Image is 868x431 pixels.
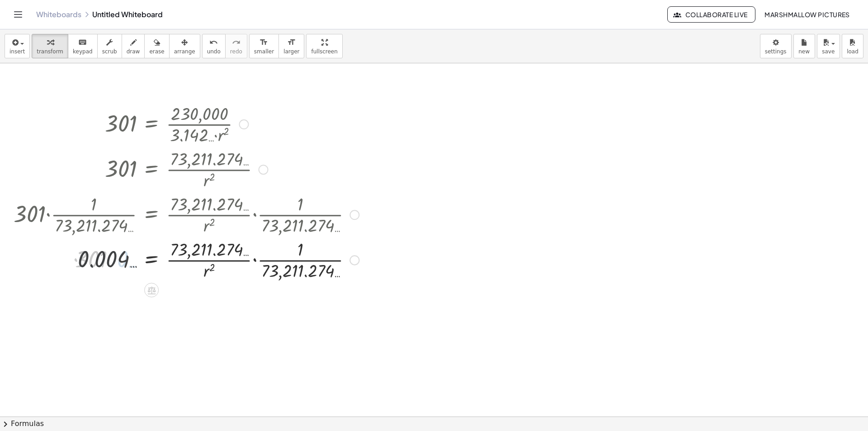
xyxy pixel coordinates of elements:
[283,48,299,55] span: larger
[97,34,122,58] button: scrub
[102,48,117,55] span: scrub
[144,34,169,58] button: erase
[259,37,268,48] i: format_size
[9,48,25,55] span: insert
[225,34,247,58] button: redoredo
[5,34,30,58] button: insert
[278,34,304,58] button: format_sizelarger
[793,34,815,58] button: new
[306,34,342,58] button: fullscreen
[174,48,195,55] span: arrange
[765,48,787,55] span: settings
[78,37,87,48] i: keyboard
[842,34,863,58] button: load
[73,48,93,55] span: keypad
[149,48,164,55] span: erase
[232,37,241,48] i: redo
[287,37,296,48] i: format_size
[36,10,81,19] a: Whiteboards
[127,48,140,55] span: draw
[169,34,200,58] button: arrange
[760,34,792,58] button: settings
[209,37,218,48] i: undo
[202,34,226,58] button: undoundo
[230,48,242,55] span: redo
[32,34,68,58] button: transform
[68,34,98,58] button: keyboardkeypad
[757,6,857,23] button: Marshmallow Pictures
[667,6,755,23] button: Collaborate Live
[144,283,159,298] div: Apply the same math to both sides of the equation
[249,34,279,58] button: format_sizesmaller
[798,48,810,55] span: new
[847,48,859,55] span: load
[764,10,850,19] span: Marshmallow Pictures
[817,34,840,58] button: save
[311,48,337,55] span: fullscreen
[675,10,747,19] span: Collaborate Live
[122,34,145,58] button: draw
[11,7,25,22] button: Toggle navigation
[207,48,221,55] span: undo
[822,48,835,55] span: save
[254,48,274,55] span: smaller
[37,48,63,55] span: transform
